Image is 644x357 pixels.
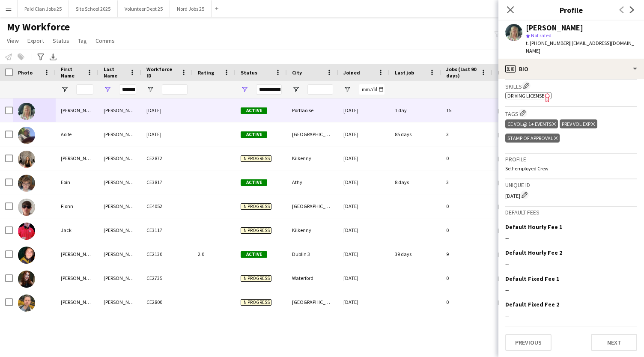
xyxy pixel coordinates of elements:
[98,146,141,170] div: [PERSON_NAME]
[18,127,35,144] img: Aoife Delaney
[193,242,236,266] div: 2.0
[3,35,22,46] a: View
[292,69,302,76] span: City
[56,170,98,194] div: Eoin
[307,84,333,95] input: City Filter Input
[241,203,271,210] span: In progress
[56,146,98,170] div: [PERSON_NAME]
[27,37,44,45] span: Export
[18,199,35,216] img: Fionn Delaney
[241,275,271,282] span: In progress
[141,242,193,266] div: CE2130
[61,66,83,79] span: First Name
[18,0,69,17] button: Paid Clan Jobs 25
[338,146,390,170] div: [DATE]
[98,170,141,194] div: [PERSON_NAME]
[591,334,637,351] button: Next
[18,271,35,288] img: Megan Delaney
[498,86,505,93] button: Open Filter Menu
[98,218,141,242] div: [PERSON_NAME]
[24,35,48,46] a: Export
[505,119,558,128] div: CE vol@ 1+ events
[505,260,637,268] div: --
[56,122,98,146] div: Aoife
[146,86,154,93] button: Open Filter Menu
[18,151,35,168] img: Chloe Delaney
[390,98,441,122] div: 1 day
[241,251,267,258] span: Active
[338,122,390,146] div: [DATE]
[505,134,560,143] div: Stamp of Approval
[18,69,33,76] span: Photo
[505,249,562,256] h3: Default Hourly Fee 2
[56,194,98,218] div: Fionn
[241,179,267,186] span: Active
[441,170,492,194] div: 3
[98,266,141,290] div: [PERSON_NAME]
[526,24,583,32] div: [PERSON_NAME]
[287,146,338,170] div: Kilkenny
[141,266,193,290] div: CE2735
[162,84,188,95] input: Workforce ID Filter Input
[338,242,390,266] div: [DATE]
[395,69,414,76] span: Last job
[104,86,111,93] button: Open Filter Menu
[141,146,193,170] div: CE2872
[505,109,637,118] h3: Tags
[18,247,35,264] img: Martha Delaney
[119,84,136,95] input: Last Name Filter Input
[441,98,492,122] div: 15
[141,194,193,218] div: CE4052
[241,131,267,138] span: Active
[359,84,385,95] input: Joined Filter Input
[505,155,637,163] h3: Profile
[526,40,570,46] span: t. [PHONE_NUMBER]
[241,69,257,76] span: Status
[560,119,597,128] div: Prev vol exp
[61,86,69,93] button: Open Filter Menu
[505,300,559,308] h3: Default Fixed Fee 2
[141,290,193,314] div: CE2800
[56,266,98,290] div: [PERSON_NAME]
[92,35,118,46] a: Comms
[505,275,559,283] h3: Default Fixed Fee 1
[441,266,492,290] div: 0
[170,0,212,17] button: Nord Jobs 25
[75,35,90,46] a: Tag
[287,170,338,194] div: Athy
[95,37,115,45] span: Comms
[98,98,141,122] div: [PERSON_NAME]
[241,86,248,93] button: Open Filter Menu
[78,37,87,45] span: Tag
[441,194,492,218] div: 0
[98,290,141,314] div: [PERSON_NAME]
[441,146,492,170] div: 0
[241,155,271,162] span: In progress
[141,122,193,146] div: [DATE]
[18,103,35,120] img: Ann Delaney
[141,218,193,242] div: CE3117
[287,290,338,314] div: [GEOGRAPHIC_DATA]
[7,37,19,45] span: View
[69,0,118,17] button: Site School 2025
[292,86,300,93] button: Open Filter Menu
[49,35,73,46] a: Status
[338,218,390,242] div: [DATE]
[98,122,141,146] div: [PERSON_NAME]
[104,66,126,79] span: Last Name
[441,290,492,314] div: 0
[446,66,477,79] span: Jobs (last 90 days)
[98,194,141,218] div: [PERSON_NAME]
[343,86,351,93] button: Open Filter Menu
[141,170,193,194] div: CE3817
[36,52,46,62] app-action-btn: Advanced filters
[56,290,98,314] div: [PERSON_NAME]
[505,81,637,90] h3: Skills
[241,227,271,234] span: In progress
[198,69,214,76] span: Rating
[146,66,177,79] span: Workforce ID
[18,175,35,192] img: Eoin Delaney
[118,0,170,17] button: Volunteer Dept 25
[498,59,644,79] div: Bio
[498,69,511,76] span: Email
